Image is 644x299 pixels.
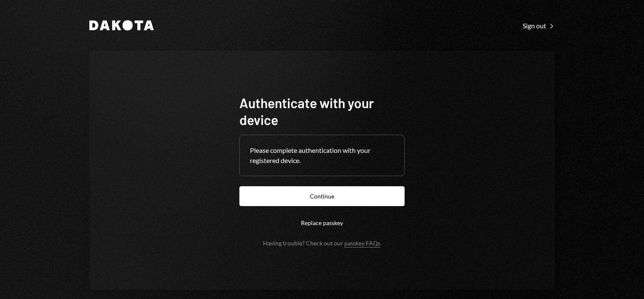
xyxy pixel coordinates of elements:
div: Sign out [523,22,555,30]
a: passkey FAQs [344,239,380,247]
a: Sign out [523,21,555,30]
div: Please complete authentication with your registered device. [250,145,394,166]
button: Continue [239,186,405,206]
button: Replace passkey [239,213,405,233]
h1: Authenticate with your device [239,94,405,128]
div: Having trouble? Check out our . [263,239,381,247]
